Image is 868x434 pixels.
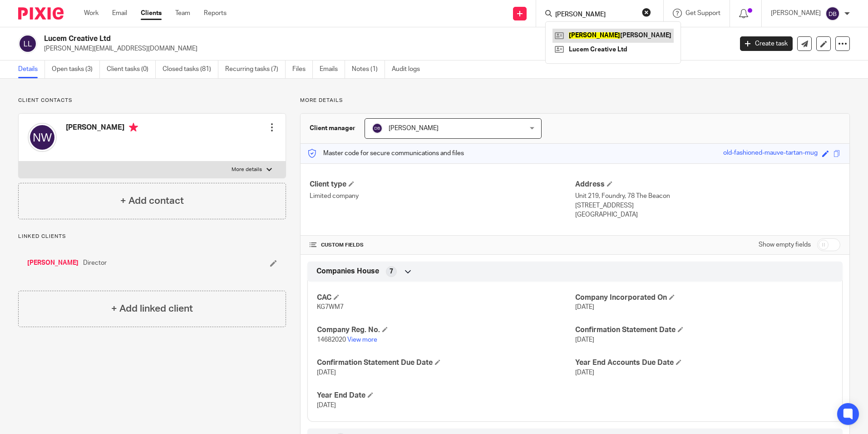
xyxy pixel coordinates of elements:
span: [DATE] [317,369,336,376]
img: svg%3E [372,123,383,134]
p: Linked clients [18,233,286,240]
a: Reports [204,9,227,18]
a: Team [175,9,190,18]
h4: Company Incorporated On [575,293,833,303]
h4: Client type [310,180,575,189]
img: svg%3E [18,34,37,53]
h4: Confirmation Statement Date [575,325,833,335]
h4: [PERSON_NAME] [66,123,138,134]
p: More details [300,97,850,104]
a: Files [292,61,313,78]
p: More details [232,166,262,173]
p: [PERSON_NAME] [771,9,821,18]
p: Master code for secure communications and files [307,149,464,158]
h4: + Add contact [120,194,184,208]
a: Details [18,61,45,78]
h4: + Add linked client [111,302,193,316]
h4: Company Reg. No. [317,325,575,335]
span: [DATE] [575,304,594,310]
span: Get Support [686,10,720,16]
a: Email [112,9,127,18]
img: svg%3E [28,123,57,152]
a: Notes (1) [352,61,385,78]
h4: Year End Accounts Due Date [575,358,833,368]
span: Companies House [316,267,379,276]
a: Closed tasks (81) [163,61,218,78]
p: [PERSON_NAME][EMAIL_ADDRESS][DOMAIN_NAME] [44,44,726,53]
a: Emails [320,61,345,78]
span: [DATE] [317,402,336,409]
p: [STREET_ADDRESS] [575,201,840,210]
h4: CAC [317,293,575,303]
a: Audit logs [392,61,427,78]
span: [DATE] [575,337,594,343]
p: Client contacts [18,97,286,104]
input: Search [554,11,636,19]
a: [PERSON_NAME] [27,258,79,267]
span: KG7WM7 [317,304,344,310]
span: Director [83,258,107,267]
h4: Year End Date [317,391,575,400]
img: Pixie [18,7,64,20]
label: Show empty fields [759,240,811,249]
a: View more [347,337,377,343]
h4: Address [575,180,840,189]
a: Work [84,9,99,18]
span: 14682020 [317,337,346,343]
p: Limited company [310,192,575,201]
a: Clients [141,9,162,18]
h2: Lucem Creative Ltd [44,34,590,44]
a: Create task [740,36,793,51]
h3: Client manager [310,124,355,133]
span: 7 [390,267,393,276]
a: Recurring tasks (7) [225,61,286,78]
p: Unit 219, Foundry, 78 The Beacon [575,192,840,201]
span: [DATE] [575,369,594,376]
button: Clear [642,8,651,17]
div: old-fashioned-mauve-tartan-mug [723,148,818,159]
h4: CUSTOM FIELDS [310,242,575,249]
a: Open tasks (3) [52,61,100,78]
a: Client tasks (0) [107,61,156,78]
span: [PERSON_NAME] [389,125,439,131]
img: svg%3E [825,6,840,21]
p: [GEOGRAPHIC_DATA] [575,210,840,219]
h4: Confirmation Statement Due Date [317,358,575,368]
i: Primary [129,123,138,132]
